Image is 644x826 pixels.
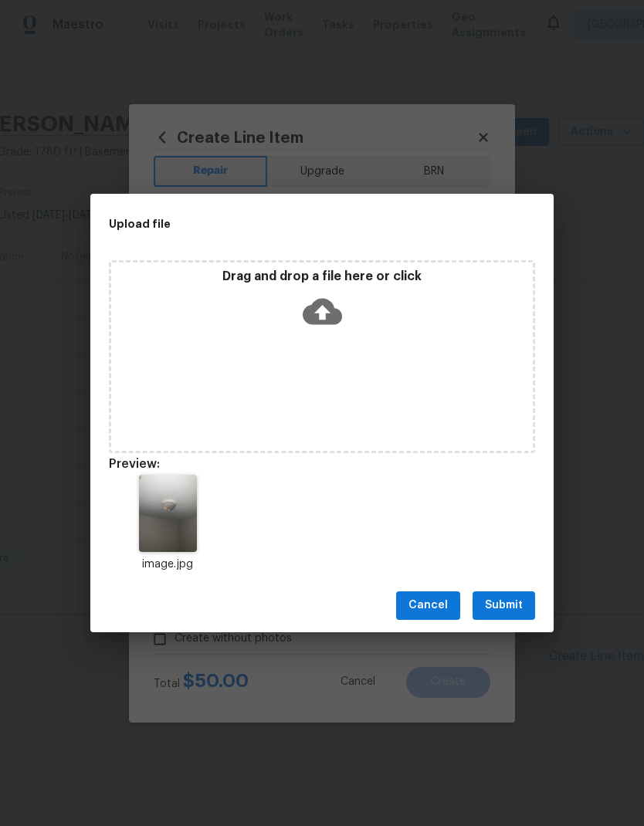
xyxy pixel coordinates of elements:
[485,596,523,615] span: Submit
[111,269,533,285] p: Drag and drop a file here or click
[396,591,460,620] button: Cancel
[109,557,226,573] p: image.jpg
[408,596,448,615] span: Cancel
[139,475,197,552] img: 9k=
[473,591,535,620] button: Submit
[109,215,466,232] h2: Upload file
